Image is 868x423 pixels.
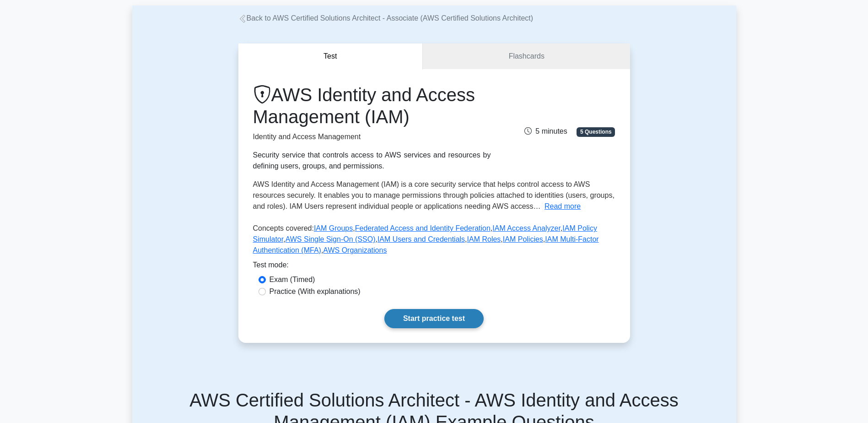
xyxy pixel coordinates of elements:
[238,14,534,22] a: Back to AWS Certified Solutions Architect - Associate (AWS Certified Solutions Architect)
[270,274,315,285] label: Exam (Timed)
[238,43,423,70] button: Test
[253,150,491,172] div: Security service that controls access to AWS services and resources by defining users, groups, an...
[524,127,567,135] span: 5 minutes
[377,235,465,243] a: IAM Users and Credentials
[253,180,615,210] span: AWS Identity and Access Management (IAM) is a core security service that helps control access to ...
[253,131,491,142] p: Identity and Access Management
[253,223,615,260] p: Concepts covered: , , , , , , , , ,
[577,127,615,136] span: 5 Questions
[545,201,581,212] button: Read more
[314,224,353,232] a: IAM Groups
[384,309,484,328] a: Start practice test
[286,235,376,243] a: AWS Single Sign-On (SSO)
[253,84,491,128] h1: AWS Identity and Access Management (IAM)
[323,246,387,254] a: AWS Organizations
[355,224,491,232] a: Federated Access and Identity Federation
[253,260,615,274] div: Test mode:
[423,43,630,70] a: Flashcards
[503,235,543,243] a: IAM Policies
[467,235,501,243] a: IAM Roles
[492,224,561,232] a: IAM Access Analyzer
[270,286,361,297] label: Practice (With explanations)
